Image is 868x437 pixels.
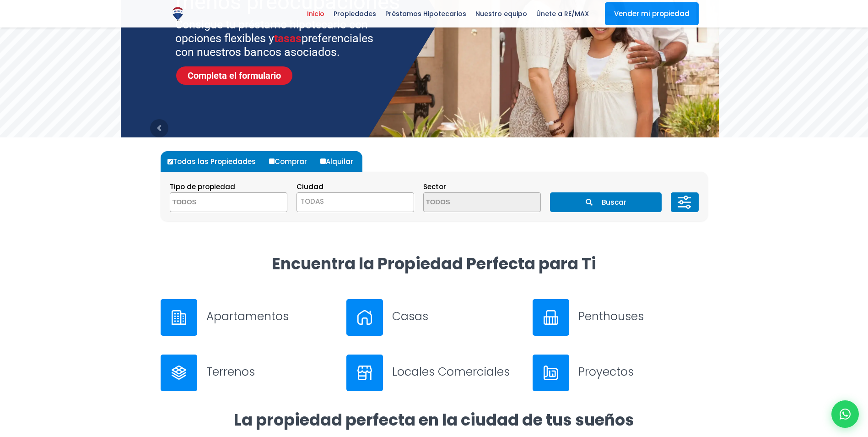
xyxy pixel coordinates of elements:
[206,308,336,324] h3: Apartamentos
[269,158,275,164] input: Comprar
[297,195,414,208] span: TODAS
[381,7,471,21] span: Préstamos Hipotecarios
[605,2,699,25] a: Vender mi propiedad
[301,197,324,206] span: TODAS
[170,6,186,22] img: Logo de REMAX
[329,7,381,21] span: Propiedades
[423,182,446,191] span: Sector
[533,355,708,391] a: Proyectos
[272,252,596,275] strong: Encuentra la Propiedad Perfecta para Ti
[274,32,302,45] span: tasas
[578,364,708,380] h3: Proyectos
[346,299,522,336] a: Casas
[550,192,662,212] button: Buscar
[167,159,173,164] input: Todas las Propiedades
[297,182,323,191] span: Ciudad
[532,7,593,21] span: Únete a RE/MAX
[302,7,329,21] span: Inicio
[170,193,259,213] textarea: Search
[297,192,414,212] span: TODAS
[318,151,362,172] label: Alquilar
[320,158,326,164] input: Alquilar
[165,151,265,172] label: Todas las Propiedades
[267,151,316,172] label: Comprar
[392,364,522,380] h3: Locales Comerciales
[578,308,708,324] h3: Penthouses
[175,18,385,59] sr7-txt: Consigue tu préstamo hipotecario con opciones flexibles y preferenciales con nuestros bancos asoc...
[170,182,235,191] span: Tipo de propiedad
[346,355,522,391] a: Locales Comerciales
[176,66,292,85] a: Completa el formulario
[392,308,522,324] h3: Casas
[424,193,512,213] textarea: Search
[161,355,336,391] a: Terrenos
[533,299,708,336] a: Penthouses
[161,299,336,336] a: Apartamentos
[234,409,634,431] strong: La propiedad perfecta en la ciudad de tus sueños
[471,7,532,21] span: Nuestro equipo
[206,364,336,380] h3: Terrenos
